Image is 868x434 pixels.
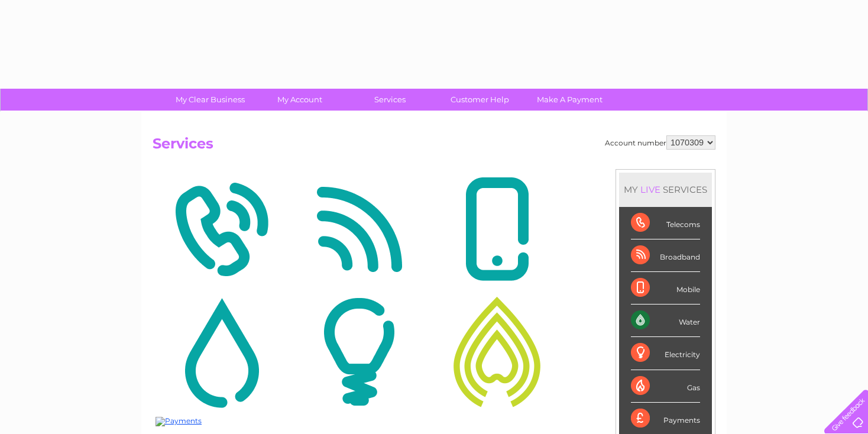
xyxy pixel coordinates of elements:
[251,89,349,111] a: My Account
[156,172,287,287] img: Telecoms
[631,305,700,337] div: Water
[156,294,287,409] img: Water
[631,239,700,272] div: Broadband
[619,173,712,206] div: MY SERVICES
[431,172,563,287] img: Mobile
[431,89,529,111] a: Customer Help
[341,89,439,111] a: Services
[631,272,700,305] div: Mobile
[631,207,700,239] div: Telecoms
[631,337,700,370] div: Electricity
[161,89,259,111] a: My Clear Business
[605,135,715,150] div: Account number
[521,89,618,111] a: Make A Payment
[293,294,425,409] img: Electricity
[431,294,563,409] img: Gas
[631,370,700,403] div: Gas
[153,135,715,158] h2: Services
[638,184,663,195] div: LIVE
[156,417,202,426] img: Payments
[293,172,425,287] img: Broadband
